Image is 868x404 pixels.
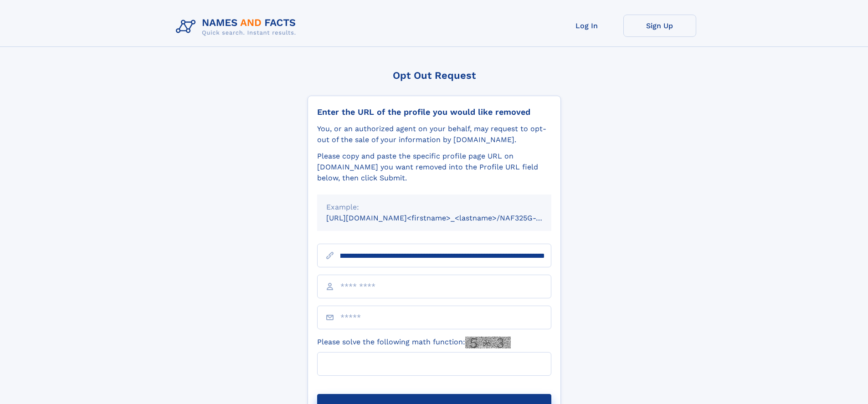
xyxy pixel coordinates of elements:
[317,123,551,145] div: You, or an authorized agent on your behalf, may request to opt-out of the sale of your informatio...
[550,15,623,37] a: Log In
[317,107,551,117] div: Enter the URL of the profile you would like removed
[172,15,303,39] img: Logo Names and Facts
[326,214,569,222] small: [URL][DOMAIN_NAME]<firstname>_<lastname>/NAF325G-xxxxxxxx
[317,151,551,184] div: Please copy and paste the specific profile page URL on [DOMAIN_NAME] you want removed into the Pr...
[623,15,696,37] a: Sign Up
[326,202,542,213] div: Example:
[317,337,511,348] label: Please solve the following math function:
[308,70,561,81] div: Opt Out Request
